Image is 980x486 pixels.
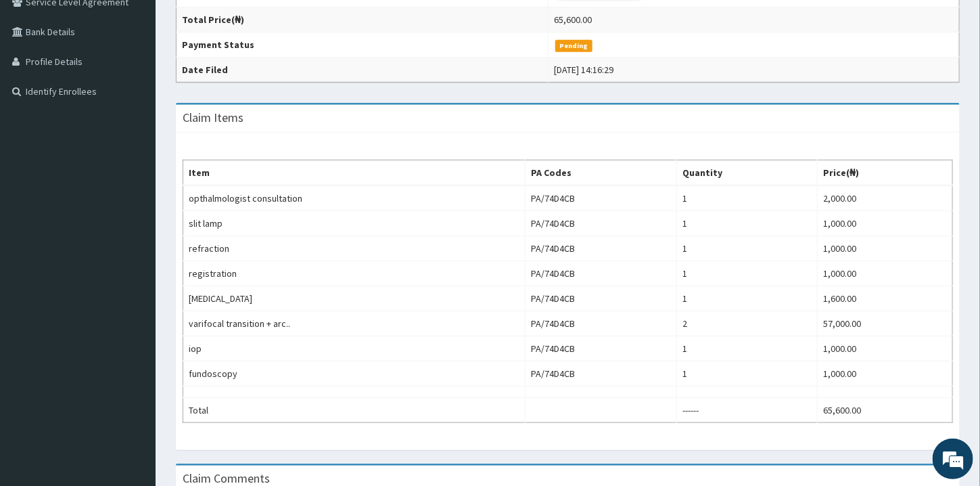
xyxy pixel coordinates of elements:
[677,211,818,236] td: 1
[818,261,953,286] td: 1,000.00
[183,261,526,286] td: registration
[555,40,592,52] span: Pending
[818,311,953,336] td: 57,000.00
[526,160,677,186] th: PA Codes
[818,211,953,236] td: 1,000.00
[526,361,677,386] td: PA/74D4CB
[818,286,953,311] td: 1,600.00
[183,336,526,361] td: iop
[554,13,592,26] div: 65,600.00
[677,398,818,423] td: ------
[183,236,526,261] td: refraction
[677,311,818,336] td: 2
[177,7,549,32] th: Total Price(₦)
[677,361,818,386] td: 1
[183,112,243,124] h3: Claim Items
[554,63,613,76] div: [DATE] 14:16:29
[677,185,818,211] td: 1
[526,211,677,236] td: PA/74D4CB
[818,361,953,386] td: 1,000.00
[677,336,818,361] td: 1
[526,311,677,336] td: PA/74D4CB
[177,58,549,83] th: Date Filed
[183,361,526,386] td: fundoscopy
[526,261,677,286] td: PA/74D4CB
[818,185,953,211] td: 2,000.00
[526,185,677,211] td: PA/74D4CB
[177,32,549,58] th: Payment Status
[677,236,818,261] td: 1
[183,211,526,236] td: slit lamp
[183,286,526,311] td: [MEDICAL_DATA]
[818,336,953,361] td: 1,000.00
[818,236,953,261] td: 1,000.00
[183,398,526,423] td: Total
[183,160,526,186] th: Item
[677,160,818,186] th: Quantity
[526,286,677,311] td: PA/74D4CB
[183,185,526,211] td: opthalmologist consultation
[818,398,953,423] td: 65,600.00
[818,160,953,186] th: Price(₦)
[526,336,677,361] td: PA/74D4CB
[183,311,526,336] td: varifocal transition + arc..
[677,261,818,286] td: 1
[526,236,677,261] td: PA/74D4CB
[183,472,270,485] h3: Claim Comments
[677,286,818,311] td: 1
